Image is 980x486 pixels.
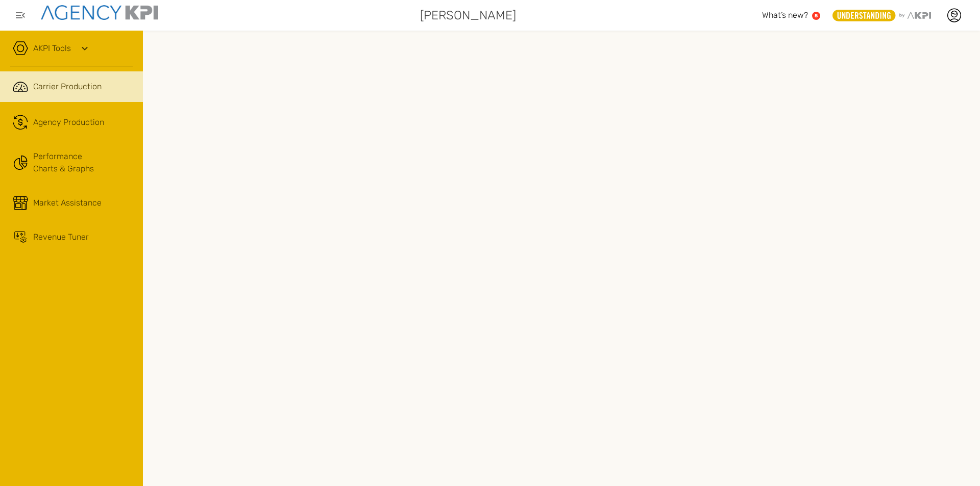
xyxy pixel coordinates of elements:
img: agencykpi-logo-550x69-2d9e3fa8.png [41,5,158,20]
span: Market Assistance [33,197,102,209]
a: 5 [812,12,820,20]
span: [PERSON_NAME] [420,6,516,24]
span: Agency Production [33,116,104,129]
a: AKPI Tools [33,42,71,55]
span: Revenue Tuner [33,231,89,243]
text: 5 [815,13,818,18]
span: Carrier Production [33,81,102,93]
span: What’s new? [762,10,808,20]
